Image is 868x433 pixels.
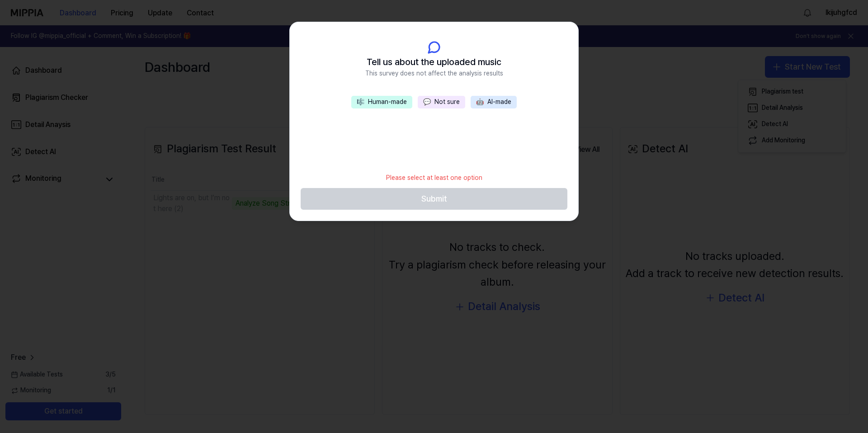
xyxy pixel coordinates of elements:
button: 💬Not sure [418,96,465,108]
button: 🎼Human-made [351,96,412,108]
span: Tell us about the uploaded music [367,55,501,69]
span: 🎼 [357,98,364,105]
span: 💬 [423,98,431,105]
button: 🤖AI-made [471,96,517,108]
div: Please select at least one option [381,168,488,188]
span: This survey does not affect the analysis results [365,69,503,78]
span: 🤖 [476,98,484,105]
